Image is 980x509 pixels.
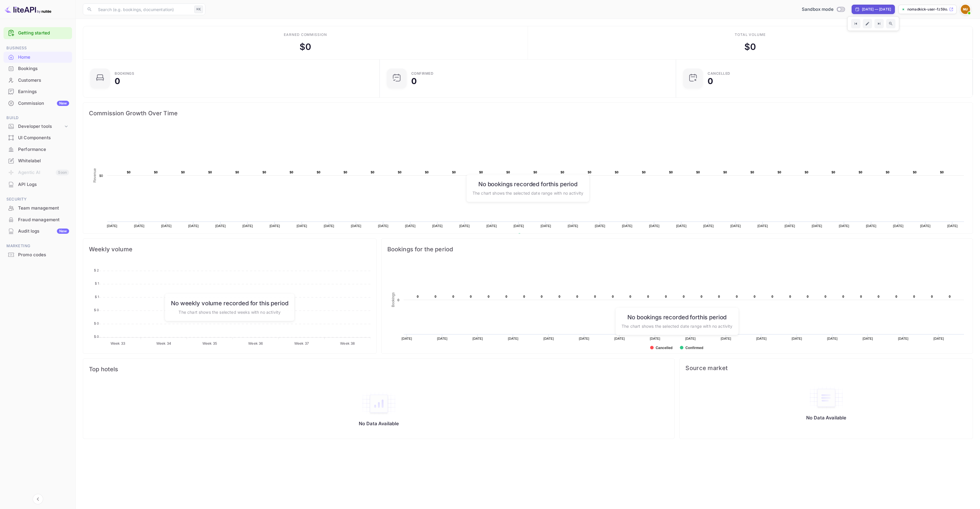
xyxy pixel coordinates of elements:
[827,337,838,340] text: [DATE]
[18,146,69,153] div: Performance
[425,170,429,174] text: $0
[757,224,768,228] text: [DATE]
[3,179,72,190] a: API Logs
[359,421,399,426] p: No Data Available
[3,63,72,74] a: Bookings
[18,30,69,36] a: Getting started
[907,7,948,12] p: nomadkick-user-fz59o.n...
[432,224,443,228] text: [DATE]
[920,224,931,228] text: [DATE]
[18,88,69,95] div: Earnings
[785,224,795,228] text: [DATE]
[933,337,944,340] text: [DATE]
[202,341,217,346] tspan: Week 35
[642,170,646,174] text: $0
[3,98,72,109] a: CommissionNew
[541,295,542,298] text: 0
[622,313,732,320] h6: No bookings recorded for this period
[543,337,554,340] text: [DATE]
[806,415,846,421] p: No Data Available
[940,170,944,174] text: $0
[825,295,826,298] text: 0
[479,170,483,174] text: $0
[188,224,199,228] text: [DATE]
[614,337,625,340] text: [DATE]
[487,224,497,228] text: [DATE]
[248,341,263,346] tspan: Week 36
[647,295,649,298] text: 0
[473,337,483,340] text: [DATE]
[262,170,266,174] text: $0
[488,295,489,298] text: 0
[3,86,72,97] a: Earnings
[473,190,583,196] p: The chart shows the selected date range with no activity
[18,158,69,164] div: Whitelabel
[898,337,909,340] text: [DATE]
[215,224,226,228] text: [DATE]
[559,295,560,298] text: 0
[612,295,614,298] text: 0
[3,98,72,109] div: CommissionNew
[89,109,967,118] span: Commission Growth Over Time
[94,321,99,325] tspan: $ 0
[533,170,537,174] text: $0
[242,224,253,228] text: [DATE]
[3,144,72,155] a: Performance
[405,224,416,228] text: [DATE]
[736,295,738,298] text: 0
[398,170,402,174] text: $0
[886,19,895,28] button: Zoom out time range
[3,27,72,39] div: Getting started
[94,334,99,339] tspan: $ 0
[799,6,847,13] div: Switch to Production mode
[437,337,447,340] text: [DATE]
[208,170,212,174] text: $0
[435,295,436,298] text: 0
[18,100,69,107] div: Commission
[18,252,69,258] div: Promo codes
[18,217,69,223] div: Fraud management
[3,75,72,86] div: Customers
[650,337,660,340] text: [DATE]
[284,32,327,37] div: Earned commission
[417,295,419,298] text: 0
[523,295,525,298] text: 0
[750,170,754,174] text: $0
[809,386,844,410] img: empty-state-table.svg
[18,65,69,72] div: Bookings
[33,494,43,504] button: Collapse navigation
[839,224,849,228] text: [DATE]
[3,45,72,51] span: Business
[94,268,99,272] tspan: $ 2
[194,6,203,13] div: ⌘K
[615,170,619,174] text: $0
[171,299,288,306] h6: No weekly volume recorded for this period
[3,226,72,236] a: Audit logsNew
[3,249,72,260] a: Promo codes
[3,75,72,86] a: Customers
[351,224,361,228] text: [DATE]
[595,224,605,228] text: [DATE]
[3,196,72,203] span: Security
[294,341,309,346] tspan: Week 37
[115,77,120,85] div: 0
[744,40,756,53] div: $ 0
[685,365,967,372] span: Source market
[718,295,720,298] text: 0
[115,72,134,75] div: Bookings
[832,170,835,174] text: $0
[89,245,370,254] span: Weekly volume
[391,292,395,307] text: Bookings
[576,295,578,298] text: 0
[696,170,700,174] text: $0
[18,181,69,188] div: API Logs
[3,155,72,166] a: Whitelabel
[269,224,280,228] text: [DATE]
[3,52,72,62] a: Home
[18,205,69,212] div: Team management
[3,132,72,144] div: UI Components
[594,295,596,298] text: 0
